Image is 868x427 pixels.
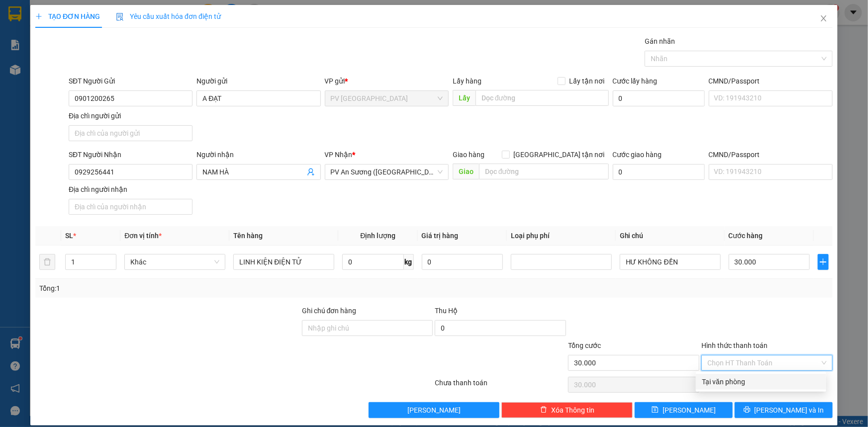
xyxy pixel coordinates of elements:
span: plus [35,13,42,20]
span: [GEOGRAPHIC_DATA] tận nơi [510,149,609,160]
button: Close [810,5,838,33]
div: CMND/Passport [709,76,833,86]
div: CMND/Passport [709,149,833,160]
div: Tại văn phòng [702,376,820,387]
span: Lấy tận nơi [566,76,609,86]
label: Hình thức thanh toán [701,342,768,349]
input: Cước giao hàng [613,164,705,180]
span: Lấy [453,90,476,106]
span: Giao [453,164,479,179]
button: plus [818,254,829,270]
span: PV Phước Đông [331,91,443,106]
span: SL [65,232,73,240]
span: plus [818,258,828,266]
div: Tổng: 1 [39,283,335,294]
span: [PERSON_NAME] [407,405,461,416]
span: close [820,14,828,22]
button: deleteXóa Thông tin [501,402,633,418]
span: Cước hàng [729,232,763,240]
span: Giá trị hàng [422,232,459,240]
span: Tổng cước [568,342,601,349]
div: Chưa thanh toán [434,377,568,395]
div: Địa chỉ người nhận [69,184,193,195]
span: VP Nhận [325,151,353,159]
button: printer[PERSON_NAME] và In [735,402,833,418]
div: SĐT Người Nhận [69,149,193,160]
span: TẠO ĐƠN HÀNG [35,12,100,20]
label: Cước lấy hàng [613,77,658,85]
span: Đơn vị tính [124,232,162,240]
button: delete [39,254,55,270]
div: Người gửi [196,76,320,86]
span: [PERSON_NAME] và In [755,405,824,416]
span: Lấy hàng [453,77,482,85]
label: Cước giao hàng [613,151,662,159]
input: 0 [422,254,503,270]
span: Yêu cầu xuất hóa đơn điện tử [116,12,221,20]
span: kg [404,254,414,270]
input: Ghi Chú [620,254,721,270]
span: Giao hàng [453,151,484,159]
span: delete [540,406,547,414]
input: Địa chỉ của người nhận [69,199,193,215]
div: Địa chỉ người gửi [69,110,193,121]
input: Dọc đường [476,90,609,106]
button: save[PERSON_NAME] [635,402,733,418]
input: VD: Bàn, Ghế [233,254,334,270]
th: Ghi chú [616,226,725,246]
input: Cước lấy hàng [613,90,705,106]
span: Khác [130,255,219,269]
span: Tên hàng [233,232,263,240]
input: Địa chỉ của người gửi [69,125,193,141]
button: [PERSON_NAME] [369,402,500,418]
input: Dọc đường [479,164,609,179]
span: Thu Hộ [435,307,458,315]
span: save [652,406,659,414]
span: PV An Sương (Hàng Hóa) [331,165,443,179]
span: [PERSON_NAME] [663,405,716,416]
label: Gán nhãn [645,37,675,45]
span: Định lượng [360,232,395,240]
input: Ghi chú đơn hàng [302,320,433,336]
label: Ghi chú đơn hàng [302,307,357,315]
div: VP gửi [325,76,449,86]
div: Người nhận [196,149,320,160]
img: icon [116,13,124,21]
span: Xóa Thông tin [551,405,594,416]
div: SĐT Người Gửi [69,76,193,86]
span: printer [744,406,751,414]
span: user-add [307,168,315,176]
th: Loại phụ phí [507,226,616,246]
